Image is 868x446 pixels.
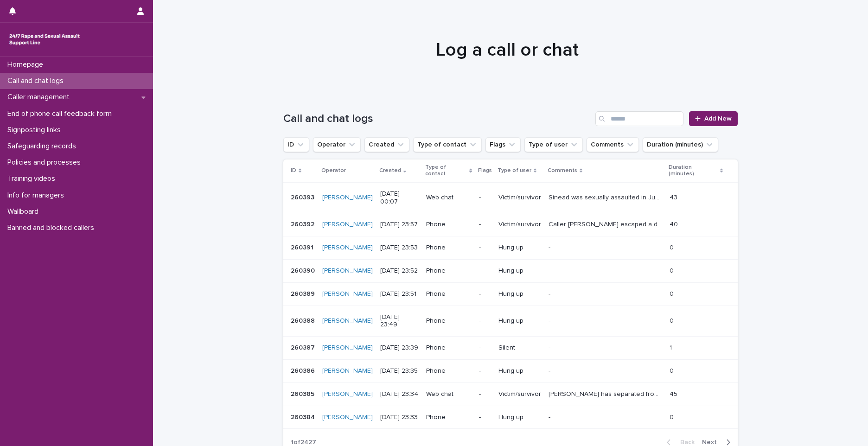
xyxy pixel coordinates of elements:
p: 260393 [291,192,316,202]
p: 260384 [291,412,317,421]
p: Web chat [426,390,472,398]
p: Phone [426,344,472,352]
p: 260390 [291,265,317,275]
p: 260386 [291,365,317,375]
p: 0 [670,288,676,298]
span: Next [702,439,722,446]
p: - [549,265,552,275]
p: Call and chat logs [4,76,71,85]
span: Add New [704,115,732,122]
p: Wallboard [4,207,46,216]
tr: 260386260386 [PERSON_NAME] [DATE] 23:35Phone-Hung up-- 00 [283,359,738,382]
p: Hung up [498,290,541,298]
p: - [479,290,491,298]
p: Signposting links [4,126,68,134]
p: Hung up [498,317,541,325]
p: Phone [426,414,472,421]
img: rhQMoQhaT3yELyF149Cw [7,30,82,49]
p: [DATE] 23:53 [380,244,419,252]
p: Info for managers [4,191,71,200]
a: [PERSON_NAME] [322,290,373,298]
p: 260392 [291,219,316,229]
p: Hung up [498,244,541,252]
p: - [479,344,491,352]
p: - [549,365,552,375]
p: Victim/survivor [498,221,541,229]
a: [PERSON_NAME] [322,367,373,375]
button: Created [364,137,409,152]
p: [DATE] 23:39 [380,344,419,352]
p: Flags [478,166,492,176]
tr: 260387260387 [PERSON_NAME] [DATE] 23:39Phone-Silent-- 11 [283,337,738,360]
button: Flags [485,137,521,152]
button: Type of user [524,137,583,152]
p: 1 [670,342,674,352]
p: Type of contact [425,162,467,179]
a: [PERSON_NAME] [322,414,373,421]
button: Type of contact [413,137,482,152]
p: 43 [670,192,679,202]
p: Web chat [426,194,472,202]
a: [PERSON_NAME] [322,194,373,202]
p: 0 [670,412,676,421]
p: - [549,242,552,252]
p: Hung up [498,367,541,375]
p: - [479,221,491,229]
tr: 260385260385 [PERSON_NAME] [DATE] 23:34Web chat-Victim/survivor[PERSON_NAME] has separated from h... [283,382,738,406]
button: Operator [313,137,361,152]
p: [DATE] 23:51 [380,290,419,298]
p: 260388 [291,315,317,325]
p: Phone [426,290,472,298]
p: - [549,342,552,352]
input: Search [595,111,683,126]
a: [PERSON_NAME] [322,244,373,252]
p: End of phone call feedback form [4,109,119,118]
p: Operator [321,166,346,176]
p: Phone [426,267,472,275]
p: - [479,194,491,202]
tr: 260384260384 [PERSON_NAME] [DATE] 23:33Phone-Hung up-- 00 [283,406,738,429]
p: Phone [426,317,472,325]
p: 260385 [291,389,316,398]
p: 260389 [291,288,317,298]
button: Duration (minutes) [643,137,718,152]
p: - [549,288,552,298]
p: - [479,390,491,398]
a: [PERSON_NAME] [322,344,373,352]
p: Hung up [498,414,541,421]
p: Type of user [498,166,531,176]
p: Created [379,166,401,176]
p: 260391 [291,242,315,252]
p: Silent [498,344,541,352]
p: Homepage [4,60,51,69]
p: [DATE] 23:49 [380,313,419,329]
a: [PERSON_NAME] [322,267,373,275]
p: [DATE] 23:52 [380,267,419,275]
button: Comments [587,137,639,152]
p: - [479,317,491,325]
p: Victim/survivor [498,194,541,202]
p: [DATE] 00:07 [380,190,419,206]
span: Back [675,439,695,446]
p: Caller management [4,93,77,102]
p: [DATE] 23:33 [380,414,419,421]
p: Hung up [498,267,541,275]
p: 0 [670,242,676,252]
p: Yanina has separated from her husband due to DV which he has been arrested and bailed for. Since ... [549,389,664,398]
tr: 260392260392 [PERSON_NAME] [DATE] 23:57Phone-Victim/survivorCaller [PERSON_NAME] escaped a domest... [283,213,738,236]
p: 40 [670,219,680,229]
p: 0 [670,265,676,275]
p: - [549,412,552,421]
h1: Call and chat logs [283,112,592,126]
a: Add New [689,111,738,126]
p: Sinead was sexually assaulted in June. She referred herself to a SARC and has had therapy session... [549,192,664,202]
tr: 260393260393 [PERSON_NAME] [DATE] 00:07Web chat-Victim/survivorSinead was sexually assaulted in J... [283,182,738,213]
p: 45 [670,389,679,398]
p: 0 [670,315,676,325]
p: - [479,414,491,421]
h1: Log a call or chat [280,39,734,61]
p: Safeguarding records [4,142,83,151]
p: Comments [548,166,577,176]
p: Phone [426,244,472,252]
p: - [549,315,552,325]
